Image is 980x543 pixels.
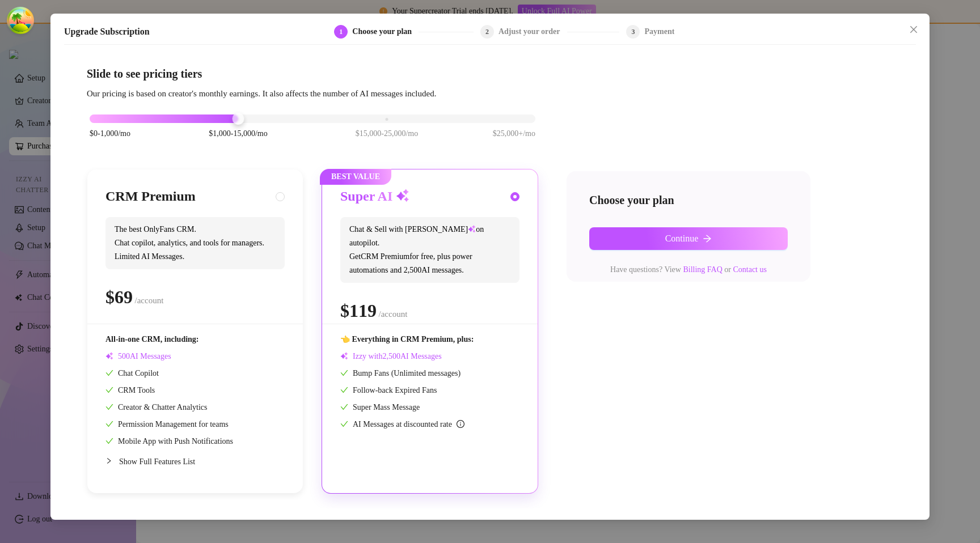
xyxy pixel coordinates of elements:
span: 2 [485,28,489,36]
span: All-in-one CRM, including: [105,335,199,343]
span: Permission Management for teams [105,420,229,429]
span: $15,000-25,000/mo [356,128,418,140]
span: Have questions? View or [610,265,767,274]
span: AI Messages [105,352,171,360]
h4: Choose your plan [589,192,788,208]
span: 1 [339,28,343,36]
span: check [340,386,348,394]
span: Follow-back Expired Fans [340,386,437,394]
span: $ [105,287,133,307]
span: /account [379,309,408,319]
span: Close [905,25,923,34]
h3: CRM Premium [105,188,196,206]
span: The best OnlyFans CRM. Chat copilot, analytics, and tools for managers. Limited AI Messages. [105,217,285,269]
span: AI Messages at discounted rate [353,420,464,429]
span: check [105,403,113,411]
span: Our pricing is based on creator's monthly earnings. It also affects the number of AI messages inc... [87,89,436,98]
span: $1,000-15,000/mo [209,128,267,140]
div: Adjust your order [499,25,567,39]
div: Payment [644,25,674,39]
h3: Super AI [340,188,409,206]
span: 3 [631,28,635,36]
button: Continuearrow-right [589,227,788,250]
span: Izzy with AI Messages [340,352,442,360]
span: 👈 Everything in CRM Premium, plus: [340,335,474,343]
span: $0-1,000/mo [90,128,130,140]
span: check [340,369,348,377]
span: Super Mass Message [340,403,420,412]
span: arrow-right [703,234,712,243]
span: /account [135,296,164,305]
span: $25,000+/mo [493,128,535,140]
span: check [105,437,113,445]
span: check [105,369,113,377]
span: Show Full Features List [119,457,195,466]
span: check [105,420,113,428]
span: info-circle [457,420,464,428]
span: BEST VALUE [320,169,391,185]
div: Choose your plan [352,25,419,39]
span: Bump Fans (Unlimited messages) [340,369,461,377]
h4: Slide to see pricing tiers [87,66,893,82]
span: $ [340,300,377,321]
span: check [340,420,348,428]
h5: Upgrade Subscription [64,25,150,39]
span: Creator & Chatter Analytics [105,403,207,412]
a: Billing FAQ [683,265,722,274]
span: check [340,403,348,411]
span: Chat & Sell with [PERSON_NAME] on autopilot. Get CRM Premium for free, plus power automations and... [340,217,519,283]
span: CRM Tools [105,386,155,394]
span: Mobile App with Push Notifications [105,437,233,446]
button: Close [905,20,923,39]
span: check [105,386,113,394]
span: Chat Copilot [105,369,159,377]
a: Contact us [733,265,767,274]
span: collapsed [105,457,112,464]
button: Open Tanstack query devtools [9,9,32,32]
span: Continue [665,234,699,244]
div: Show Full Features List [105,448,285,475]
span: close [909,25,918,34]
